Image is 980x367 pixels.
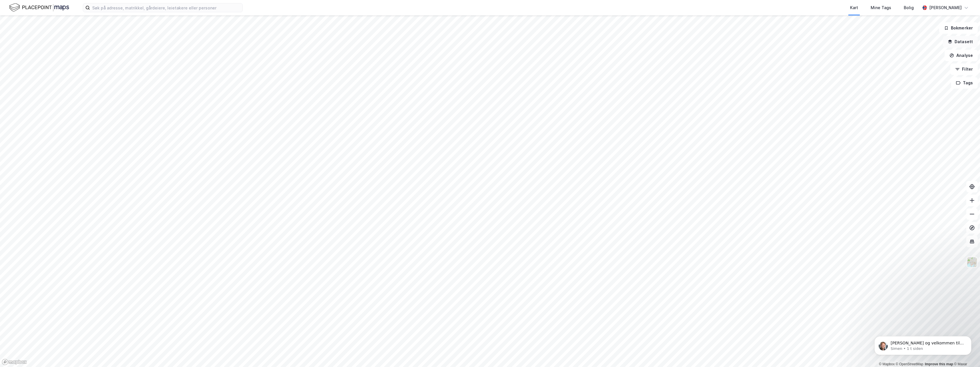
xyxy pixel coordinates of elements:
a: Mapbox [879,362,895,366]
div: Bolig [904,4,914,11]
div: [PERSON_NAME] [929,4,962,11]
img: logo.f888ab2527a4732fd821a326f86c7f29.svg [9,3,69,13]
div: Mine Tags [871,4,891,11]
div: Kart [850,4,858,11]
a: OpenStreetMap [896,362,923,366]
a: Mapbox homepage [2,359,27,365]
input: Søk på adresse, matrikkel, gårdeiere, leietakere eller personer [90,3,242,12]
button: Bokmerker [939,22,978,34]
button: Analyse [945,50,978,61]
a: Improve this map [925,362,953,366]
img: Z [967,257,977,268]
iframe: Intercom notifications melding [866,324,980,364]
button: Tags [951,77,978,89]
button: Filter [950,63,978,75]
button: Datasett [943,36,978,47]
